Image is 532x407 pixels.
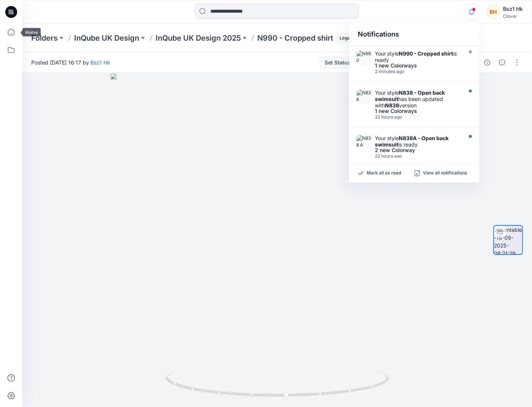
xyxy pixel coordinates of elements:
[375,108,461,114] div: 1 new Colorways
[375,63,461,68] div: 1 new Colorways
[375,135,449,148] strong: N838A - Open back swimsuit
[336,34,370,42] span: Legacy Style
[423,170,468,177] p: View all notifications
[74,33,139,43] a: InQube UK Design
[31,59,110,66] span: Posted [DATE] 16:17 by
[375,135,461,148] div: Your style is ready
[375,89,445,102] strong: N838 - Open back swimsuit
[349,23,480,46] div: Notifications
[375,154,461,159] div: Monday, September 15, 2025 18:26
[487,5,500,19] div: BH
[357,89,372,104] img: N838
[375,89,461,108] div: Your style has been updated with version
[503,4,523,13] div: Bsz1 Hk
[357,135,372,150] img: N838 A
[156,33,241,43] a: InQube UK Design 2025
[257,33,333,43] p: N990 - Cropped shirt
[399,50,453,57] strong: N990 - Cropped shirt
[503,13,523,19] div: Clover
[357,50,372,65] img: N990
[375,114,461,120] div: Monday, September 15, 2025 18:28
[31,33,58,43] a: Folders
[375,148,461,153] div: 2 new Colorway
[367,170,401,177] p: Mark all as read
[375,50,461,63] div: Your style is ready
[90,59,110,66] a: Bsz1 Hk
[481,57,493,69] button: Details
[375,69,461,74] div: Tuesday, September 16, 2025 16:21
[385,102,399,108] strong: N838
[494,226,522,254] img: turntable-16-09-2025-08:21:29
[333,33,370,43] button: Legacy Style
